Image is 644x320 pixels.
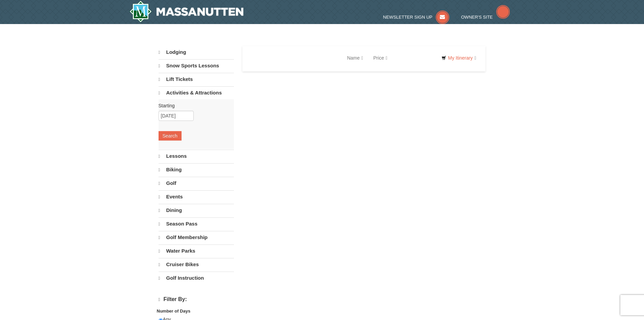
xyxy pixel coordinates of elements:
[159,217,234,230] a: Season Pass
[157,308,191,314] strong: Number of Days
[461,15,493,20] span: Owner's Site
[159,272,234,284] a: Golf Instruction
[159,86,234,99] a: Activities & Attractions
[159,150,234,163] a: Lessons
[159,131,182,141] button: Search
[159,296,234,303] h4: Filter By:
[159,59,234,72] a: Snow Sports Lessons
[159,190,234,203] a: Events
[129,1,244,22] a: Massanutten Resort
[159,231,234,244] a: Golf Membership
[159,46,234,59] a: Lodging
[368,51,392,65] a: Price
[129,1,244,22] img: Massanutten Resort Logo
[159,102,229,109] label: Starting
[159,163,234,176] a: Biking
[383,15,449,20] a: Newsletter Sign Up
[159,73,234,86] a: Lift Tickets
[159,177,234,190] a: Golf
[159,244,234,257] a: Water Parks
[159,204,234,217] a: Dining
[437,53,480,63] a: My Itinerary
[461,15,510,20] a: Owner's Site
[342,51,368,65] a: Name
[383,15,432,20] span: Newsletter Sign Up
[159,258,234,271] a: Cruiser Bikes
